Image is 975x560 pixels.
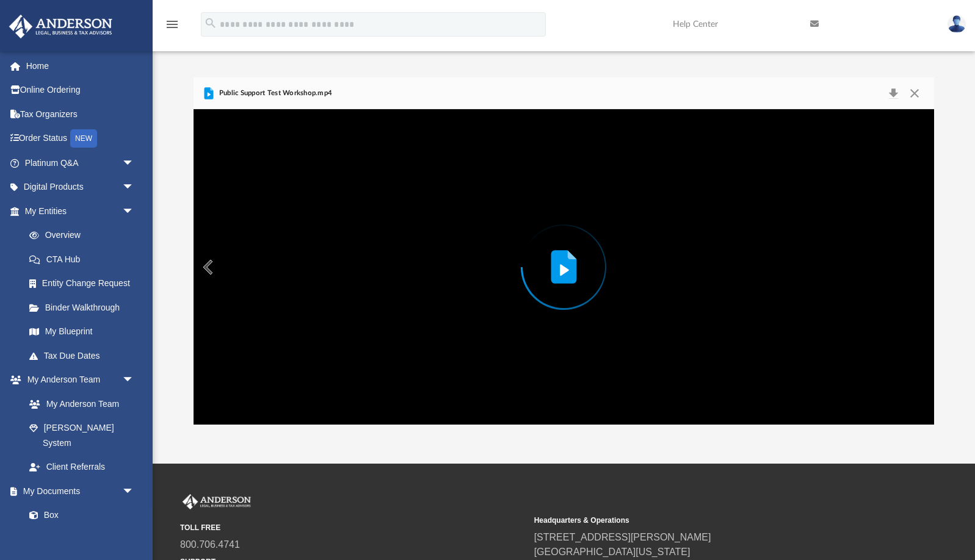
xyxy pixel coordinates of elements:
a: Box [17,503,140,528]
a: Overview [17,223,153,248]
a: Platinum Q&Aarrow_drop_down [9,151,153,175]
small: TOLL FREE [180,522,526,533]
button: Previous File [194,250,220,284]
span: arrow_drop_down [122,151,147,176]
img: User Pic [948,15,966,33]
a: CTA Hub [17,247,153,271]
a: Tax Organizers [9,102,153,126]
a: [GEOGRAPHIC_DATA][US_STATE] [534,547,690,557]
a: Binder Walkthrough [17,295,153,320]
a: My Documentsarrow_drop_down [9,479,147,503]
i: menu [165,17,179,32]
i: search [204,16,217,30]
a: Order StatusNEW [9,126,153,151]
button: Download [882,85,904,102]
a: Digital Productsarrow_drop_down [9,175,153,199]
img: Anderson Advisors Platinum Portal [180,494,253,510]
a: [PERSON_NAME] System [17,416,147,455]
a: My Anderson Teamarrow_drop_down [9,368,147,392]
a: Online Ordering [9,78,153,102]
img: Anderson Advisors Platinum Portal [5,15,116,38]
a: Client Referrals [17,455,147,479]
a: My Anderson Team [17,392,140,416]
span: arrow_drop_down [122,175,147,200]
a: menu [165,23,179,32]
a: Entity Change Request [17,271,153,296]
a: My Blueprint [17,320,147,344]
div: NEW [70,129,97,148]
a: Tax Due Dates [17,343,153,368]
span: arrow_drop_down [122,199,147,224]
button: Close [904,85,926,102]
a: 800.706.4741 [180,539,240,550]
a: Home [9,54,153,78]
span: arrow_drop_down [122,368,147,393]
small: Headquarters & Operations [534,515,880,526]
a: My Entitiesarrow_drop_down [9,199,153,223]
span: arrow_drop_down [122,479,147,504]
span: Public Support Test Workshop.mp4 [216,88,332,99]
div: Preview [194,77,933,425]
a: [STREET_ADDRESS][PERSON_NAME] [534,532,711,542]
